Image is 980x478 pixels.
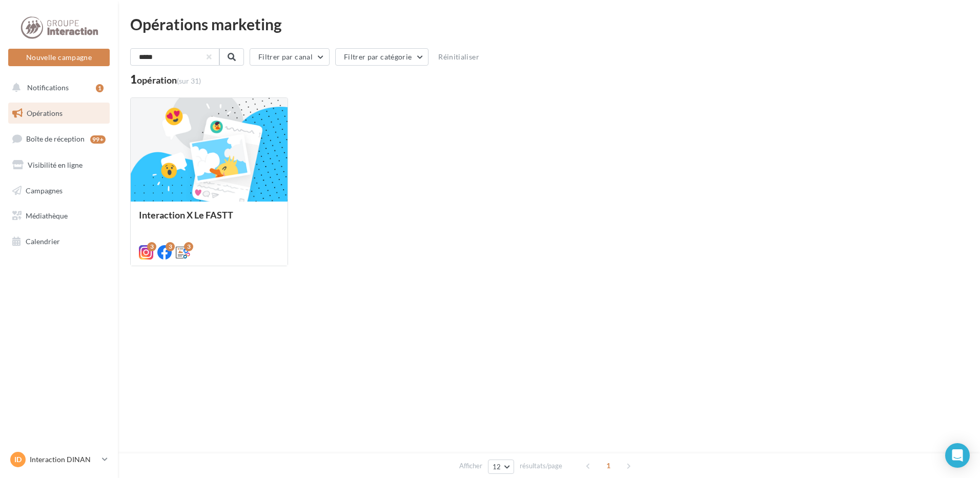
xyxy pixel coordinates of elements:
[147,242,156,251] div: 3
[488,460,514,474] button: 12
[26,186,63,194] span: Campagnes
[27,109,63,117] span: Opérations
[493,463,501,471] span: 12
[6,103,112,124] a: Opérations
[6,154,112,176] a: Visibilité en ligne
[96,84,104,92] div: 1
[434,51,483,63] button: Réinitialiser
[177,76,201,85] span: (sur 31)
[26,211,68,220] span: Médiathèque
[14,454,22,465] span: ID
[139,210,279,230] div: Interaction X Le FASTT
[8,49,110,66] button: Nouvelle campagne
[6,231,112,252] a: Calendrier
[335,48,428,66] button: Filtrer par catégorie
[28,161,83,169] span: Visibilité en ligne
[26,134,85,143] span: Boîte de réception
[166,242,175,251] div: 3
[600,457,617,474] span: 1
[26,237,60,246] span: Calendrier
[130,16,968,32] div: Opérations marketing
[6,205,112,227] a: Médiathèque
[6,77,108,98] button: Notifications 1
[137,75,201,85] div: opération
[30,454,98,465] p: Interaction DINAN
[184,242,193,251] div: 3
[250,48,330,66] button: Filtrer par canal
[6,128,112,150] a: Boîte de réception99+
[90,135,106,144] div: 99+
[27,83,69,92] span: Notifications
[945,443,970,468] div: Open Intercom Messenger
[520,461,562,471] span: résultats/page
[6,180,112,202] a: Campagnes
[459,461,482,471] span: Afficher
[130,74,201,85] div: 1
[8,450,110,469] a: ID Interaction DINAN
